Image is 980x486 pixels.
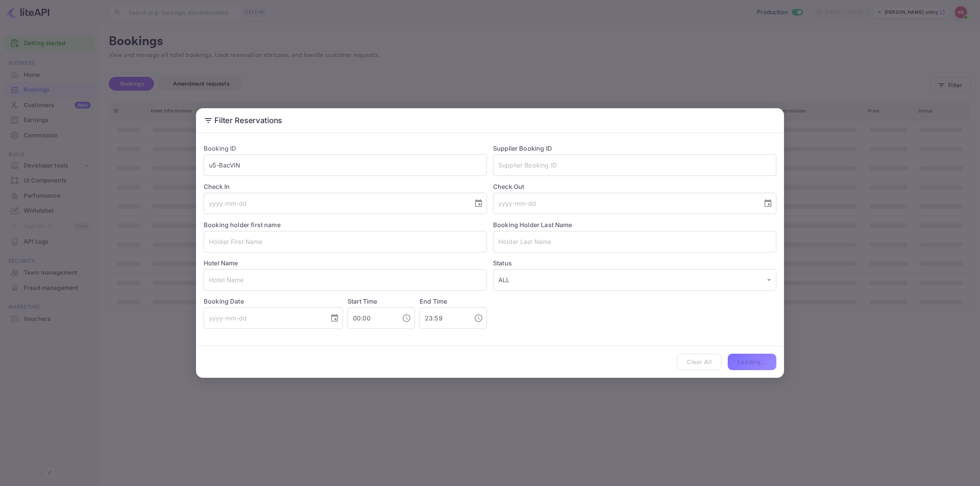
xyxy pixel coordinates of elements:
input: Booking ID [204,154,487,176]
label: Start Time [348,297,377,305]
button: Choose time, selected time is 11:59 PM [471,310,486,326]
div: ALL [493,269,776,291]
input: hh:mm [348,307,396,329]
button: Choose date [471,196,486,211]
input: yyyy-mm-dd [204,307,324,329]
input: hh:mm [420,307,468,329]
label: Booking holder first name [204,221,281,229]
input: Holder First Name [204,231,487,252]
button: Choose time, selected time is 12:00 AM [399,310,414,326]
label: Check In [204,182,487,191]
h2: Filter Reservations [196,108,784,133]
label: Supplier Booking ID [493,145,552,152]
button: Choose date [760,196,776,211]
label: Booking Date [204,297,343,306]
button: Choose date [327,310,342,326]
label: End Time [420,297,447,305]
input: yyyy-mm-dd [204,193,468,214]
label: Booking Holder Last Name [493,221,572,229]
input: Hotel Name [204,269,487,291]
label: Hotel Name [204,259,238,267]
label: Booking ID [204,145,237,152]
input: yyyy-mm-dd [493,193,757,214]
input: Holder Last Name [493,231,776,252]
label: Check Out [493,182,776,191]
input: Supplier Booking ID [493,154,776,176]
label: Status [493,258,776,268]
